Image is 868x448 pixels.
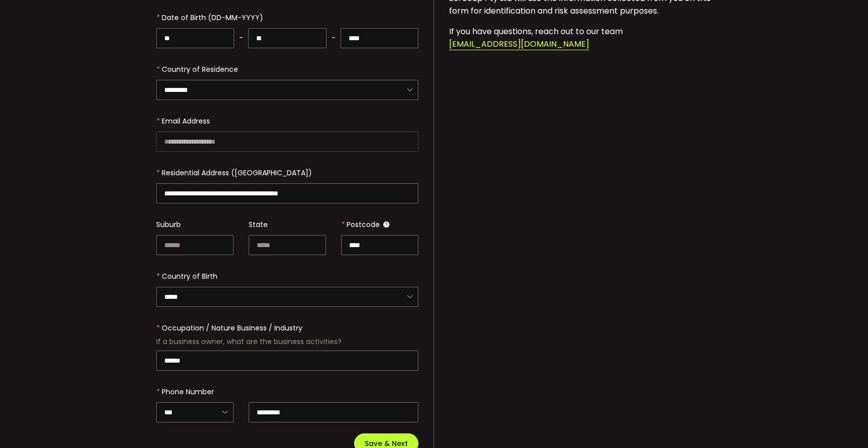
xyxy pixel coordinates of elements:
span: Save & Next [365,440,408,447]
span: - [239,28,243,48]
span: [EMAIL_ADDRESS][DOMAIN_NAME] [449,38,589,50]
iframe: Chat Widget [818,400,868,448]
span: - [332,28,336,48]
span: If you have questions, reach out to our team [449,26,623,37]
